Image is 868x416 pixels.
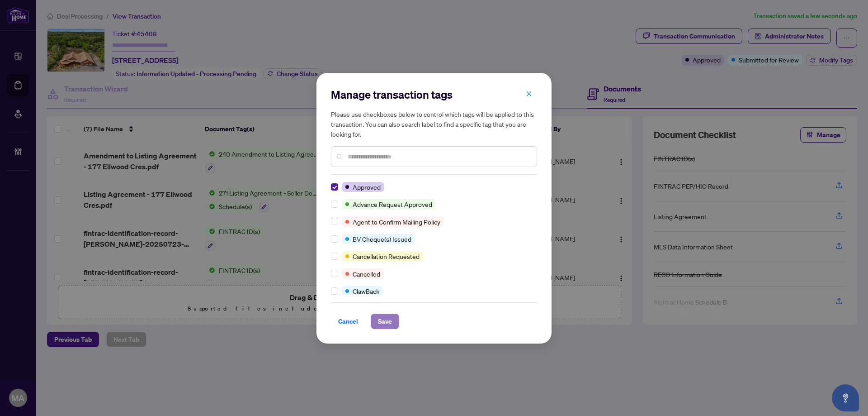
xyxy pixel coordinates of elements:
[338,314,358,329] span: Cancel
[331,314,365,329] button: Cancel
[353,182,381,192] span: Approved
[331,109,537,139] h5: Please use checkboxes below to control which tags will be applied to this transaction. You can al...
[353,251,420,261] span: Cancellation Requested
[353,199,432,209] span: Advance Request Approved
[353,269,380,279] span: Cancelled
[832,384,859,411] button: Open asap
[331,87,537,102] h2: Manage transaction tags
[353,286,379,296] span: ClawBack
[526,91,532,97] span: close
[371,314,399,329] button: Save
[353,217,440,227] span: Agent to Confirm Mailing Policy
[353,234,411,244] span: BV Cheque(s) Issued
[378,314,392,329] span: Save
